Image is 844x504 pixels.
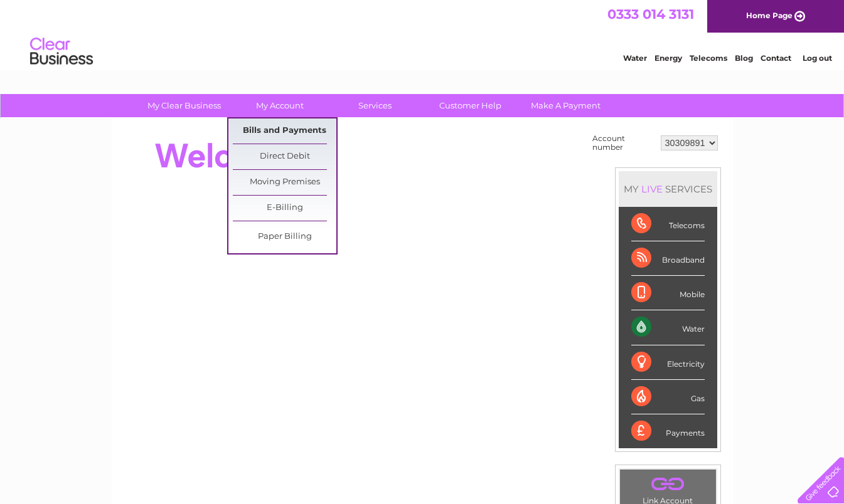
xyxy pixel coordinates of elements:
[690,53,727,63] a: Telecoms
[803,53,832,63] a: Log out
[419,94,522,117] a: Customer Help
[735,53,753,63] a: Blog
[233,196,336,221] a: E-Billing
[631,207,705,241] div: Telecoms
[631,380,705,414] div: Gas
[323,94,427,117] a: Services
[228,94,331,117] a: My Account
[761,53,791,63] a: Contact
[589,131,658,155] td: Account number
[233,170,336,195] a: Moving Premises
[132,94,236,117] a: My Clear Business
[623,53,647,63] a: Water
[607,6,694,22] a: 0333 014 3131
[631,310,705,345] div: Water
[639,183,665,195] div: LIVE
[233,224,336,249] a: Paper Billing
[654,53,682,63] a: Energy
[631,241,705,276] div: Broadband
[233,144,336,169] a: Direct Debit
[619,171,717,207] div: MY SERVICES
[631,345,705,380] div: Electricity
[623,473,713,495] a: .
[631,414,705,448] div: Payments
[233,118,336,144] a: Bills and Payments
[29,33,93,71] img: logo.png
[126,7,719,61] div: Clear Business is a trading name of Verastar Limited (registered in [GEOGRAPHIC_DATA] No. 3667643...
[631,276,705,310] div: Mobile
[514,94,617,117] a: Make A Payment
